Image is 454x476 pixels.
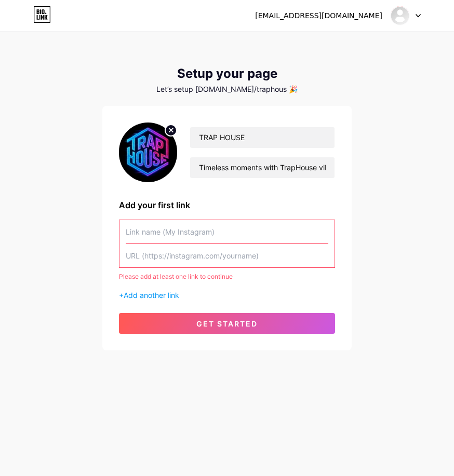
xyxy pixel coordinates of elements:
[255,10,382,21] div: [EMAIL_ADDRESS][DOMAIN_NAME]
[119,272,335,281] div: Please add at least one link to continue
[390,6,410,25] img: trap house
[126,220,328,243] input: Link name (My Instagram)
[119,313,335,334] button: get started
[196,319,258,328] span: get started
[190,157,335,178] input: bio
[190,127,335,148] input: Your name
[124,291,179,300] span: Add another link
[102,66,352,81] div: Setup your page
[102,85,352,93] div: Let’s setup [DOMAIN_NAME]/traphous 🎉
[119,123,177,182] img: profile pic
[119,290,335,301] div: +
[126,244,328,267] input: URL (https://instagram.com/yourname)
[119,199,335,211] div: Add your first link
